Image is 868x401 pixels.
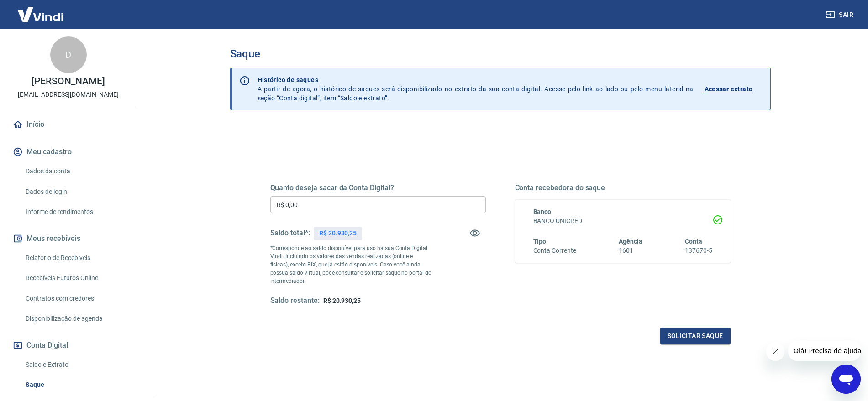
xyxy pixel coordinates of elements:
p: A partir de agora, o histórico de saques será disponibilizado no extrato da sua conta digital. Ac... [258,75,694,103]
a: Acessar extrato [705,75,763,103]
iframe: Mensagem da empresa [788,341,861,361]
span: Agência [619,238,642,245]
a: Relatório de Recebíveis [22,249,126,267]
button: Sair [824,6,857,23]
iframe: Fechar mensagem [766,343,784,361]
h5: Saldo restante: [270,296,320,306]
span: Conta [685,238,702,245]
button: Meu cadastro [11,142,126,162]
h5: Conta recebedora do saque [515,183,731,193]
a: Início [11,115,126,135]
h5: Quanto deseja sacar da Conta Digital? [270,183,486,193]
button: Solicitar saque [660,328,731,344]
a: Disponibilização de agenda [22,309,126,328]
h5: Saldo total*: [270,229,310,238]
a: Informe de rendimentos [22,203,126,221]
p: [PERSON_NAME] [32,77,105,86]
h3: Saque [230,47,771,60]
span: Olá! Precisa de ajuda? [5,6,77,14]
a: Saldo e Extrato [22,355,126,374]
h6: BANCO UNICRED [533,216,712,226]
a: Recebíveis Futuros Online [22,269,126,287]
button: Meus recebíveis [11,229,126,249]
a: Contratos com credores [22,289,126,308]
a: Dados da conta [22,162,126,181]
img: Vindi [11,0,70,28]
a: Dados de login [22,182,126,201]
a: Saque [22,375,126,394]
span: R$ 20.930,25 [323,297,361,304]
p: [EMAIL_ADDRESS][DOMAIN_NAME] [18,90,119,99]
button: Conta Digital [11,335,126,355]
span: Tipo [533,238,547,245]
p: R$ 20.930,25 [319,229,357,238]
iframe: Botão para abrir a janela de mensagens [831,365,861,394]
p: Acessar extrato [705,84,753,94]
h6: Conta Corrente [533,246,576,255]
h6: 1601 [619,246,642,255]
h6: 137670-5 [685,246,712,255]
p: *Corresponde ao saldo disponível para uso na sua Conta Digital Vindi. Incluindo os valores das ve... [270,244,432,285]
p: Histórico de saques [258,75,694,84]
div: D [50,36,87,73]
span: Banco [533,208,552,215]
